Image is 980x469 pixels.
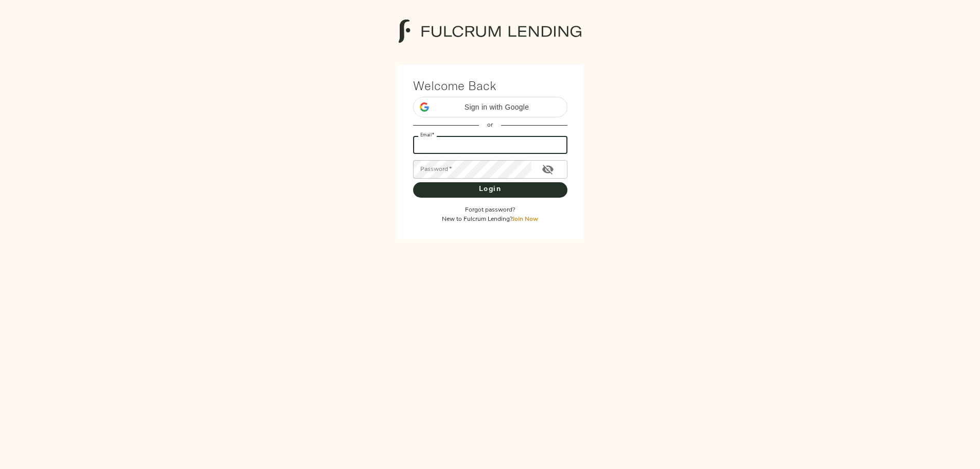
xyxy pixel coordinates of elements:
span: Login [423,183,557,196]
a: Join Now [512,216,538,222]
a: Forgot password? [465,207,515,213]
img: logo [399,20,582,43]
button: Login [413,182,567,198]
button: Toggle password visibility [536,157,560,182]
p: New to Fulcrum Lending? [413,215,567,224]
span: Sign in with Google [433,102,561,112]
div: Sign in with Google [413,97,567,117]
h1: Welcome Back [413,78,567,93]
span: or [479,119,501,132]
